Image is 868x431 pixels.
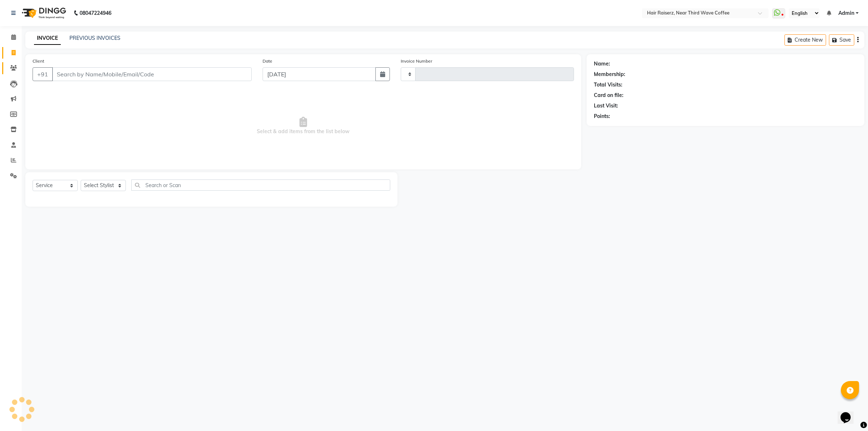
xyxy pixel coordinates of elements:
div: Total Visits: [594,81,622,89]
div: Membership: [594,71,625,78]
label: Invoice Number [401,58,432,64]
label: Date [263,58,272,64]
iframe: chat widget [838,402,861,424]
input: Search or Scan [131,179,390,191]
label: Client [33,58,44,64]
span: Admin [838,9,854,17]
button: +91 [33,67,53,81]
input: Search by Name/Mobile/Email/Code [52,67,252,81]
button: Create New [784,34,826,46]
div: Name: [594,60,610,68]
a: INVOICE [34,32,61,45]
button: Save [829,34,854,46]
div: Points: [594,113,610,120]
b: 08047224946 [80,3,111,23]
img: logo [18,3,68,23]
div: Last Visit: [594,102,618,110]
a: PREVIOUS INVOICES [69,35,120,41]
span: Select & add items from the list below [33,90,574,162]
div: Card on file: [594,92,624,99]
